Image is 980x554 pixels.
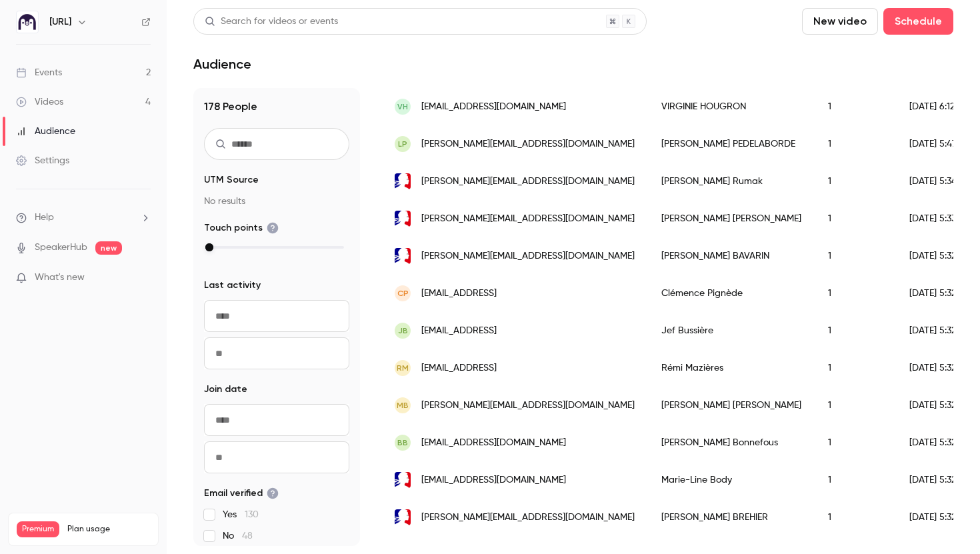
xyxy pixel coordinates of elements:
[204,173,259,187] span: UTM Source
[815,237,896,275] div: 1
[883,8,953,35] button: Schedule
[648,312,815,349] div: Jef Bussière
[397,437,408,449] span: BB
[421,436,566,450] span: [EMAIL_ADDRESS][DOMAIN_NAME]
[204,383,247,396] span: Join date
[16,211,151,225] li: help-dropdown-opener
[16,95,63,109] div: Videos
[421,137,635,151] span: [PERSON_NAME][EMAIL_ADDRESS][DOMAIN_NAME]
[67,524,150,535] span: Plan usage
[245,510,259,519] span: 130
[204,487,279,500] span: Email verified
[421,324,497,338] span: [EMAIL_ADDRESS]
[242,531,253,541] span: 48
[205,15,338,29] div: Search for videos or events
[395,211,411,227] img: ac-nancy-metz.fr
[204,221,279,235] span: Touch points
[204,300,349,332] input: From
[421,473,566,487] span: [EMAIL_ADDRESS][DOMAIN_NAME]
[815,461,896,499] div: 1
[815,349,896,387] div: 1
[815,424,896,461] div: 1
[397,101,408,113] span: VH
[204,99,349,115] h1: 178 People
[193,56,251,72] h1: Audience
[815,88,896,125] div: 1
[205,243,213,251] div: max
[421,287,497,301] span: [EMAIL_ADDRESS]
[16,125,75,138] div: Audience
[421,249,635,263] span: [PERSON_NAME][EMAIL_ADDRESS][DOMAIN_NAME]
[395,472,411,488] img: ac-nantes.fr
[397,362,409,374] span: RM
[648,349,815,387] div: Rémi Mazières
[95,241,122,255] span: new
[421,100,566,114] span: [EMAIL_ADDRESS][DOMAIN_NAME]
[648,88,815,125] div: VIRGINIE HOUGRON
[35,271,85,285] span: What's new
[395,248,411,264] img: ac-martinique.fr
[397,287,409,299] span: CP
[223,508,259,521] span: Yes
[648,237,815,275] div: [PERSON_NAME] BAVARIN
[815,163,896,200] div: 1
[421,361,497,375] span: [EMAIL_ADDRESS]
[815,312,896,349] div: 1
[815,125,896,163] div: 1
[421,175,635,189] span: [PERSON_NAME][EMAIL_ADDRESS][DOMAIN_NAME]
[648,387,815,424] div: [PERSON_NAME] [PERSON_NAME]
[204,279,261,292] span: Last activity
[815,387,896,424] div: 1
[204,195,349,208] p: No results
[815,499,896,536] div: 1
[49,15,71,29] h6: [URL]
[223,529,253,543] span: No
[648,499,815,536] div: [PERSON_NAME] BREHIER
[17,521,59,537] span: Premium
[397,399,409,411] span: MB
[395,509,411,525] img: ac-versailles.fr
[16,154,69,167] div: Settings
[35,241,87,255] a: SpeakerHub
[648,275,815,312] div: Clémence Pignède
[421,399,635,413] span: [PERSON_NAME][EMAIL_ADDRESS][DOMAIN_NAME]
[135,272,151,284] iframe: Noticeable Trigger
[815,200,896,237] div: 1
[398,325,408,337] span: JB
[648,461,815,499] div: Marie-Line Body
[421,212,635,226] span: [PERSON_NAME][EMAIL_ADDRESS][DOMAIN_NAME]
[16,66,62,79] div: Events
[204,404,349,436] input: From
[421,511,635,525] span: [PERSON_NAME][EMAIL_ADDRESS][DOMAIN_NAME]
[648,424,815,461] div: [PERSON_NAME] Bonnefous
[204,337,349,369] input: To
[648,125,815,163] div: [PERSON_NAME] PEDELABORDE
[17,11,38,33] img: Ed.ai
[802,8,878,35] button: New video
[815,275,896,312] div: 1
[204,441,349,473] input: To
[395,173,411,189] img: ac-aix-marseille.fr
[648,200,815,237] div: [PERSON_NAME] [PERSON_NAME]
[398,138,407,150] span: LP
[648,163,815,200] div: [PERSON_NAME] Rumak
[35,211,54,225] span: Help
